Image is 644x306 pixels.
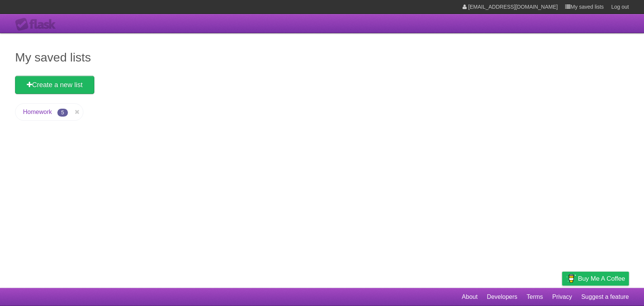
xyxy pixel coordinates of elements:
[15,18,60,31] div: Flask
[57,109,68,117] span: 5
[562,272,629,286] a: Buy me a coffee
[581,290,629,304] a: Suggest a feature
[487,290,517,304] a: Developers
[15,76,94,94] a: Create a new list
[462,290,478,304] a: About
[527,290,543,304] a: Terms
[552,290,572,304] a: Privacy
[23,109,52,115] a: Homework
[566,272,576,285] img: Buy me a coffee
[578,272,625,285] span: Buy me a coffee
[15,48,629,66] h1: My saved lists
